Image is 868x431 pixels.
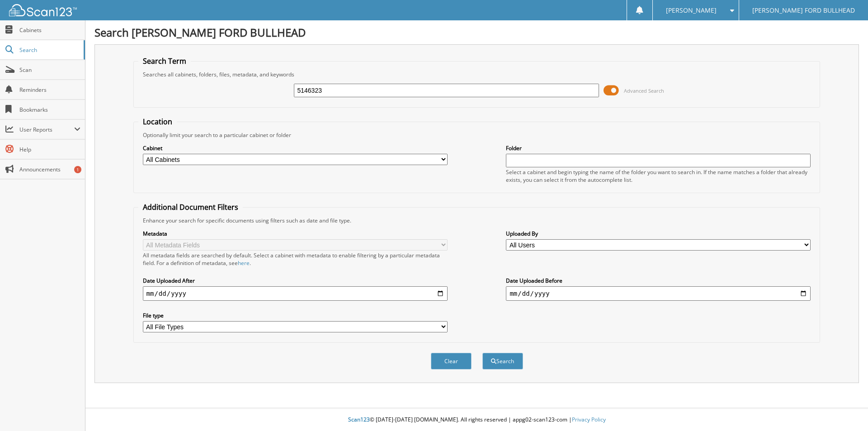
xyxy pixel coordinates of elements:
[143,277,448,284] label: Date Uploaded After
[19,66,80,74] span: Scan
[19,166,80,173] span: Announcements
[19,106,80,114] span: Bookmarks
[19,126,74,133] span: User Reports
[506,277,811,284] label: Date Uploaded Before
[138,131,816,139] div: Optionally limit your search to a particular cabinet or folder
[143,144,448,152] label: Cabinet
[19,26,80,34] span: Cabinets
[19,46,79,54] span: Search
[506,168,811,184] div: Select a cabinet and begin typing the name of the folder you want to search in. If the name match...
[431,353,472,369] button: Clear
[143,286,448,301] input: start
[506,144,811,152] label: Folder
[506,230,811,237] label: Uploaded By
[348,416,370,423] span: Scan123
[138,56,191,66] legend: Search Term
[752,8,855,13] span: [PERSON_NAME] FORD BULLHEAD
[482,353,523,369] button: Search
[143,251,448,267] div: All metadata fields are searched by default. Select a cabinet with metadata to enable filtering b...
[85,409,868,431] div: © [DATE]-[DATE] [DOMAIN_NAME]. All rights reserved | appg02-scan123-com |
[666,8,717,13] span: [PERSON_NAME]
[138,71,816,78] div: Searches all cabinets, folders, files, metadata, and keywords
[506,286,811,301] input: end
[19,146,80,153] span: Help
[624,87,664,94] span: Advanced Search
[138,202,243,212] legend: Additional Document Filters
[572,416,606,423] a: Privacy Policy
[138,217,816,224] div: Enhance your search for specific documents using filters such as date and file type.
[19,86,80,94] span: Reminders
[823,388,868,431] iframe: Chat Widget
[74,166,81,173] div: 1
[143,312,448,319] label: File type
[143,230,448,237] label: Metadata
[138,117,177,127] legend: Location
[238,259,250,267] a: here
[94,25,859,40] h1: Search [PERSON_NAME] FORD BULLHEAD
[9,4,77,16] img: scan123-logo-white.svg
